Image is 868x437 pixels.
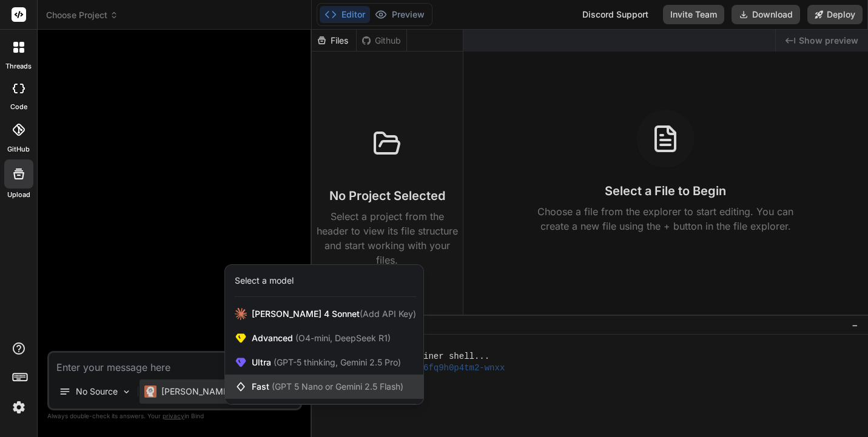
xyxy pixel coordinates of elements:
[272,381,403,392] span: (GPT 5 Nano or Gemini 2.5 Flash)
[7,190,30,200] label: Upload
[7,144,30,155] label: GitHub
[293,333,391,343] span: (O4-mini, DeepSeek R1)
[8,397,29,418] img: settings
[252,356,401,369] span: Ultra
[10,102,27,112] label: code
[252,332,391,344] span: Advanced
[271,357,401,367] span: (GPT-5 thinking, Gemini 2.5 Pro)
[252,308,416,320] span: [PERSON_NAME] 4 Sonnet
[252,381,403,393] span: Fast
[360,309,416,319] span: (Add API Key)
[5,61,32,72] label: threads
[235,275,294,287] div: Select a model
